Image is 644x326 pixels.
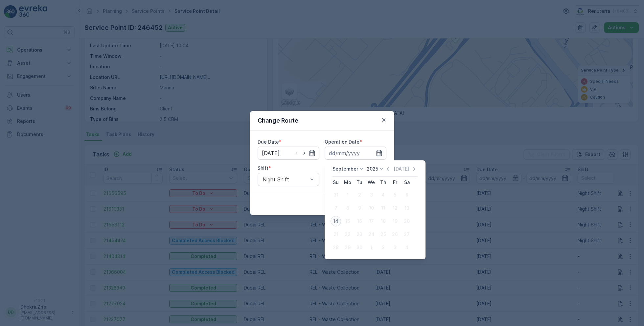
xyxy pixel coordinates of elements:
[258,165,268,171] label: Shift
[331,203,341,213] div: 7
[354,216,365,226] div: 16
[365,176,377,188] th: Wednesday
[354,242,365,253] div: 30
[402,229,412,240] div: 27
[331,229,341,240] div: 21
[330,176,342,188] th: Sunday
[342,190,353,200] div: 1
[366,242,377,253] div: 1
[342,176,354,188] th: Monday
[366,216,377,226] div: 17
[402,216,412,226] div: 20
[258,147,319,160] input: dd/mm/yyyy
[325,139,359,145] label: Operation Date
[390,190,400,200] div: 5
[401,176,413,188] th: Saturday
[354,229,365,240] div: 23
[331,242,341,253] div: 28
[367,166,378,172] p: 2025
[394,166,409,172] p: [DATE]
[378,190,388,200] div: 4
[377,176,389,188] th: Thursday
[331,190,341,200] div: 31
[342,242,353,253] div: 29
[331,216,341,226] div: 14
[378,242,388,253] div: 2
[325,147,386,160] input: dd/mm/yyyy
[390,216,400,226] div: 19
[354,203,365,213] div: 9
[258,139,279,145] label: Due Date
[258,116,298,125] p: Change Route
[366,203,377,213] div: 10
[390,242,400,253] div: 3
[389,176,401,188] th: Friday
[342,216,353,226] div: 15
[333,166,358,172] p: September
[366,190,377,200] div: 3
[366,229,377,240] div: 24
[390,203,400,213] div: 12
[378,203,388,213] div: 11
[354,176,365,188] th: Tuesday
[402,203,412,213] div: 13
[378,229,388,240] div: 25
[402,242,412,253] div: 4
[390,229,400,240] div: 26
[342,229,353,240] div: 22
[378,216,388,226] div: 18
[354,190,365,200] div: 2
[342,203,353,213] div: 8
[402,190,412,200] div: 6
